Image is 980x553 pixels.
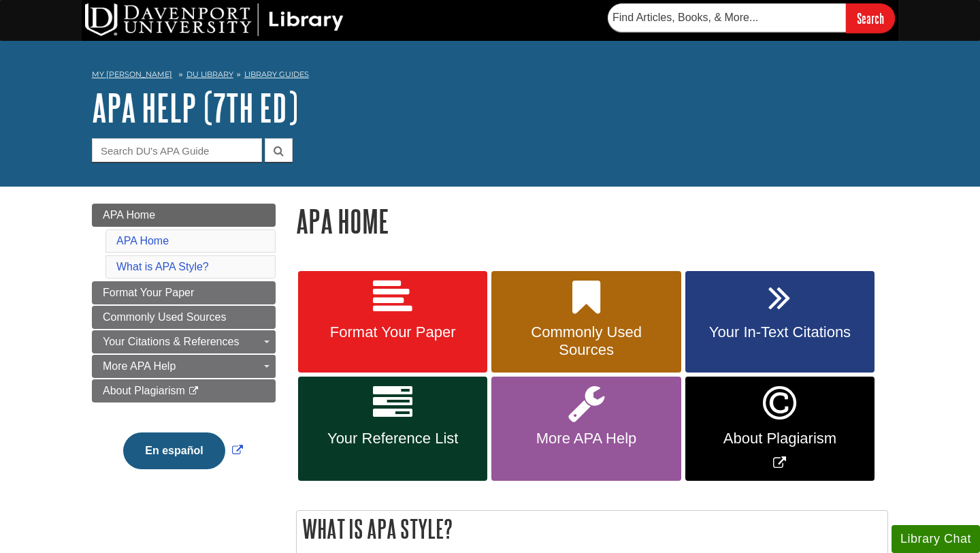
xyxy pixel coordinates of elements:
span: More APA Help [103,360,176,372]
a: Library Guides [244,69,309,79]
img: DU Library [85,3,344,36]
span: About Plagiarism [696,430,864,447]
a: Format Your Paper [298,271,487,373]
span: Format Your Paper [308,323,477,341]
button: Library Chat [892,525,980,553]
a: APA Home [116,235,169,247]
a: Link opens in new window [685,377,875,481]
span: APA Home [103,209,155,221]
a: More APA Help [92,355,276,378]
a: DU Library [186,69,233,79]
div: Guide Page Menu [92,204,276,492]
a: More APA Help [491,377,681,481]
i: This link opens in a new window [188,387,199,396]
a: Commonly Used Sources [491,271,681,373]
h2: What is APA Style? [297,511,887,547]
span: Your In-Text Citations [696,323,864,341]
span: More APA Help [502,430,670,447]
a: Link opens in new window [120,445,246,456]
nav: breadcrumb [92,65,888,87]
a: Commonly Used Sources [92,306,276,329]
h1: APA Home [296,204,888,238]
span: About Plagiarism [103,385,185,396]
input: Find Articles, Books, & More... [608,3,846,32]
button: En español [123,432,225,469]
a: Your In-Text Citations [685,271,875,373]
a: APA Help (7th Ed) [92,86,298,129]
span: Your Reference List [308,430,477,447]
input: Search DU's APA Guide [92,138,262,162]
span: Your Citations & References [103,336,239,347]
a: What is APA Style? [116,261,209,272]
span: Commonly Used Sources [502,323,670,359]
a: About Plagiarism [92,379,276,402]
span: Commonly Used Sources [103,311,226,323]
a: Format Your Paper [92,281,276,304]
a: APA Home [92,204,276,227]
a: Your Reference List [298,377,487,481]
span: Format Your Paper [103,287,194,298]
input: Search [846,3,895,33]
a: My [PERSON_NAME] [92,69,172,80]
form: Searches DU Library's articles, books, and more [608,3,895,33]
a: Your Citations & References [92,330,276,353]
